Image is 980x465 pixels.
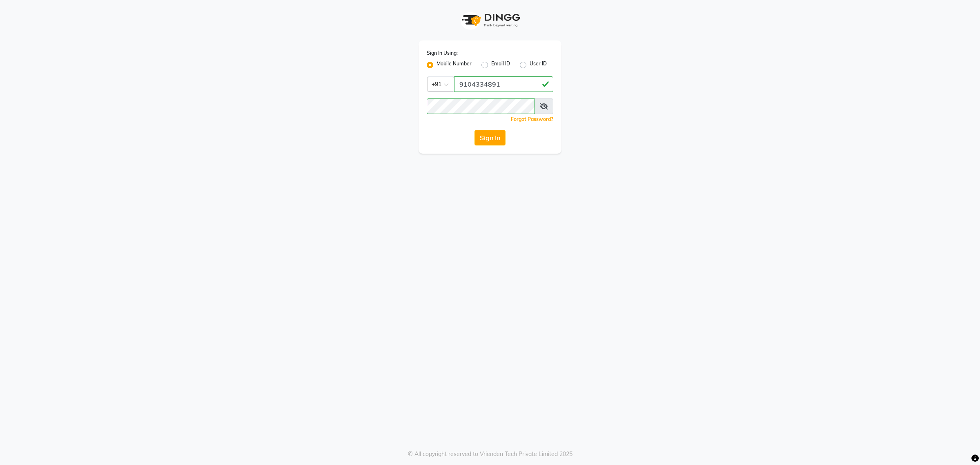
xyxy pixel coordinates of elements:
button: Sign In [474,130,506,145]
a: Forgot Password? [511,116,553,122]
label: Sign In Using: [427,49,458,57]
label: Mobile Number [437,60,472,70]
label: User ID [530,60,547,70]
label: Email ID [491,60,510,70]
input: Username [454,76,553,92]
input: Username [427,98,535,114]
img: logo1.svg [457,8,523,32]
